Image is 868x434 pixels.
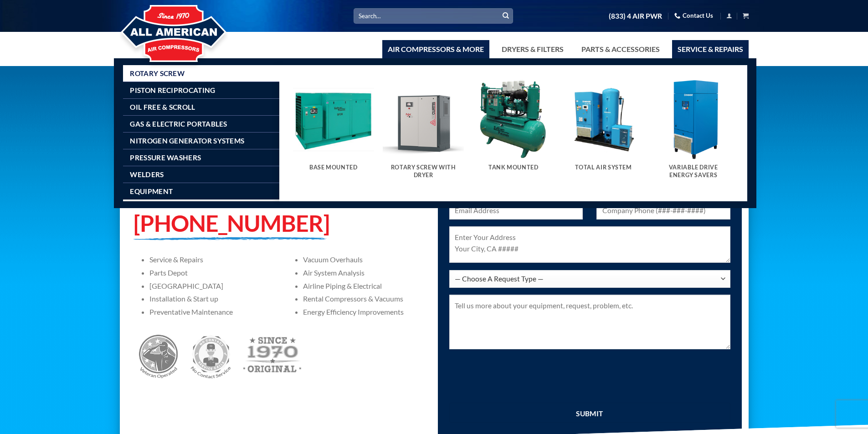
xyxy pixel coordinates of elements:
[449,202,583,220] input: Email Address
[149,294,273,303] p: Installation & Start up
[354,8,513,23] input: Search…
[674,9,713,23] a: Contact Us
[130,120,227,128] span: Gas & Electric Portables
[149,268,273,277] p: Parts Depot
[130,87,215,94] span: Piston Reciprocating
[387,164,459,179] h5: Rotary Screw With Dryer
[653,79,734,160] img: Variable Drive Energy Savers
[303,268,427,277] p: Air System Analysis
[496,40,569,58] a: Dryers & Filters
[149,255,273,264] p: Service & Repairs
[653,79,734,188] a: Visit product category Variable Drive Energy Savers
[149,307,273,316] p: Preventative Maintenance
[298,164,370,171] h5: Base Mounted
[382,40,489,58] a: Air Compressors & More
[657,164,729,179] h5: Variable Drive Energy Savers
[383,79,464,160] img: Rotary Screw With Dryer
[726,10,732,21] a: Login
[473,79,554,160] img: Tank Mounted
[383,79,464,188] a: Visit product category Rotary Screw With Dryer
[134,209,329,237] a: [PHONE_NUMBER]
[609,8,662,24] a: (833) 4 AIR PWR
[473,79,554,180] a: Visit product category Tank Mounted
[130,154,201,161] span: Pressure Washers
[563,79,644,160] img: Total Air System
[149,281,273,290] p: [GEOGRAPHIC_DATA]
[303,281,427,290] p: Airline Piping & Electrical
[672,40,749,58] a: Service & Repairs
[449,403,730,423] input: Submit
[303,307,427,316] p: Energy Efficiency Improvements
[303,294,427,303] p: Rental Compressors & Vacuums
[478,164,550,171] h5: Tank Mounted
[130,103,195,111] span: Oil Free & Scroll
[303,255,427,264] p: Vacuum Overhauls
[130,171,164,178] span: Welders
[130,137,244,144] span: Nitrogen Generator Systems
[567,164,639,171] h5: Total Air System
[596,202,730,220] input: Company Phone (###-###-####)
[130,70,185,77] span: Rotary Screw
[293,79,374,160] img: Base Mounted
[130,188,173,195] span: Equipment
[499,9,513,23] button: Submit
[449,360,588,396] iframe: reCAPTCHA
[563,79,644,180] a: Visit product category Total Air System
[576,40,665,58] a: Parts & Accessories
[293,79,374,180] a: Visit product category Base Mounted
